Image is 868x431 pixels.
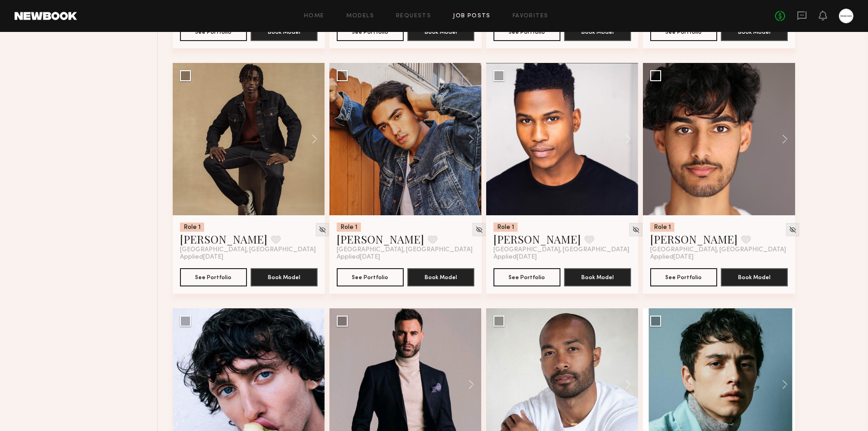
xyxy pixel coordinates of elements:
[513,13,549,19] a: Favorites
[721,23,788,41] button: Book Model
[650,246,786,254] span: [GEOGRAPHIC_DATA], [GEOGRAPHIC_DATA]
[407,27,474,35] a: Book Model
[337,23,404,41] button: See Portfolio
[251,23,318,41] button: Book Model
[650,232,738,246] a: [PERSON_NAME]
[337,232,424,246] a: [PERSON_NAME]
[180,246,316,254] span: [GEOGRAPHIC_DATA], [GEOGRAPHIC_DATA]
[721,273,788,280] a: Book Model
[337,268,404,286] button: See Portfolio
[564,23,631,41] button: Book Model
[493,268,560,286] button: See Portfolio
[396,13,431,19] a: Requests
[251,268,318,286] button: Book Model
[564,27,631,35] a: Book Model
[337,246,473,254] span: [GEOGRAPHIC_DATA], [GEOGRAPHIC_DATA]
[564,273,631,280] a: Book Model
[475,226,483,234] img: Unhide Model
[564,268,631,286] button: Book Model
[180,23,247,41] button: See Portfolio
[493,232,581,246] a: [PERSON_NAME]
[721,268,788,286] button: Book Model
[493,23,560,41] button: See Portfolio
[721,27,788,35] a: Book Model
[251,27,318,35] a: Book Model
[407,268,474,286] button: Book Model
[493,254,631,261] div: Applied [DATE]
[650,268,717,286] button: See Portfolio
[251,273,318,280] a: Book Model
[180,232,267,246] a: [PERSON_NAME]
[632,226,640,234] img: Unhide Model
[493,246,629,254] span: [GEOGRAPHIC_DATA], [GEOGRAPHIC_DATA]
[318,226,326,234] img: Unhide Model
[789,226,796,234] img: Unhide Model
[180,254,318,261] div: Applied [DATE]
[337,254,474,261] div: Applied [DATE]
[337,223,361,232] div: Role 1
[407,273,474,280] a: Book Model
[493,223,518,232] div: Role 1
[453,13,491,19] a: Job Posts
[346,13,374,19] a: Models
[180,268,247,286] button: See Portfolio
[650,254,788,261] div: Applied [DATE]
[650,23,717,41] button: See Portfolio
[304,13,324,19] a: Home
[650,223,674,232] div: Role 1
[407,23,474,41] button: Book Model
[180,223,204,232] div: Role 1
